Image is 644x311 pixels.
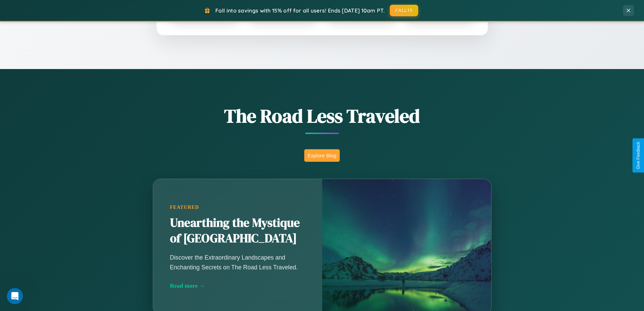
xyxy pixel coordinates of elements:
button: FALL15 [390,5,418,16]
h1: The Road Less Traveled [119,103,525,129]
button: Explore Blog [304,149,340,162]
h2: Unearthing the Mystique of [GEOGRAPHIC_DATA] [170,215,305,246]
div: Read more → [170,282,305,289]
div: Give Feedback [636,142,641,169]
div: Featured [170,204,305,210]
iframe: Intercom live chat [7,288,23,304]
p: Discover the Extraordinary Landscapes and Enchanting Secrets on The Road Less Traveled. [170,253,305,272]
span: Fall into savings with 15% off for all users! Ends [DATE] 10am PT. [215,7,385,14]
